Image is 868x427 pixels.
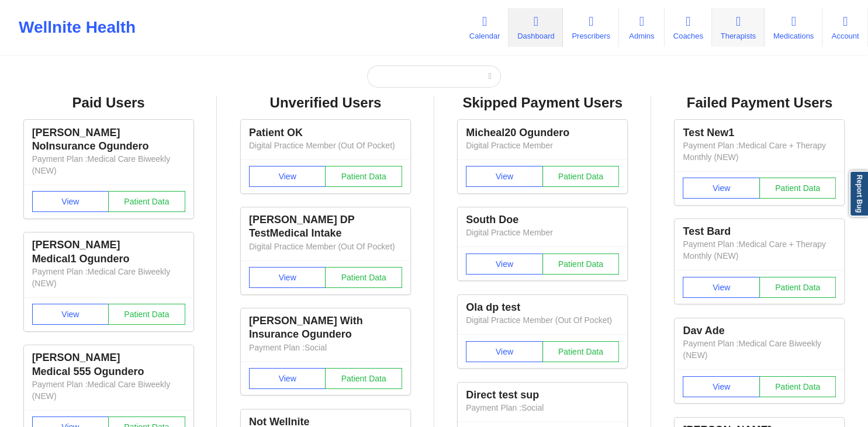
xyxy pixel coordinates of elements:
button: View [466,166,543,187]
p: Payment Plan : Social [466,402,619,414]
a: Account [822,8,868,47]
p: Payment Plan : Medical Care Biweekly (NEW) [32,153,185,176]
p: Digital Practice Member [466,140,619,151]
p: Payment Plan : Medical Care Biweekly (NEW) [683,338,836,361]
p: Digital Practice Member (Out Of Pocket) [249,241,402,252]
div: [PERSON_NAME] Medical 555 Ogundero [32,351,185,378]
a: Admins [619,8,665,47]
div: Paid Users [8,94,209,112]
p: Payment Plan : Social [249,342,402,353]
div: [PERSON_NAME] With Insurance Ogundero [249,314,402,341]
div: Test New1 [683,126,836,140]
button: View [683,178,760,199]
a: Report Bug [849,171,868,217]
p: Payment Plan : Medical Care Biweekly (NEW) [32,266,185,289]
a: Coaches [665,8,712,47]
a: Therapists [712,8,765,47]
button: View [683,376,760,397]
div: Failed Payment Users [659,94,860,112]
button: Patient Data [759,376,836,397]
button: View [32,191,109,212]
div: [PERSON_NAME] Medical1 Ogundero [32,238,185,265]
button: Patient Data [542,166,620,187]
button: Patient Data [325,368,402,389]
p: Digital Practice Member (Out Of Pocket) [249,140,402,151]
button: View [32,304,109,325]
button: View [466,341,543,362]
button: View [683,277,760,298]
p: Payment Plan : Medical Care + Therapy Monthly (NEW) [683,140,836,163]
div: Unverified Users [225,94,426,112]
button: Patient Data [325,267,402,288]
button: View [249,166,326,187]
button: Patient Data [108,304,185,325]
button: View [466,254,543,275]
div: Direct test sup [466,388,619,402]
div: Ola dp test [466,301,619,314]
button: Patient Data [759,178,836,199]
a: Prescribers [563,8,618,47]
div: Micheal20 Ogundero [466,126,619,140]
button: Patient Data [542,341,620,362]
a: Medications [765,8,822,47]
a: Calendar [461,8,509,47]
button: Patient Data [759,277,836,298]
div: Skipped Payment Users [442,94,643,112]
button: Patient Data [325,166,402,187]
a: Dashboard [509,8,563,47]
p: Payment Plan : Medical Care Biweekly (NEW) [32,379,185,402]
button: View [249,368,326,389]
button: View [249,267,326,288]
p: Digital Practice Member (Out Of Pocket) [466,314,619,326]
div: [PERSON_NAME] DP TestMedical Intake [249,213,402,240]
div: Patient OK [249,126,402,140]
button: Patient Data [108,191,185,212]
div: [PERSON_NAME] NoInsurance Ogundero [32,126,185,153]
button: Patient Data [542,254,620,275]
p: Digital Practice Member [466,227,619,238]
div: Dav Ade [683,324,836,338]
div: South Doe [466,213,619,227]
div: Test Bard [683,225,836,238]
p: Payment Plan : Medical Care + Therapy Monthly (NEW) [683,238,836,262]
